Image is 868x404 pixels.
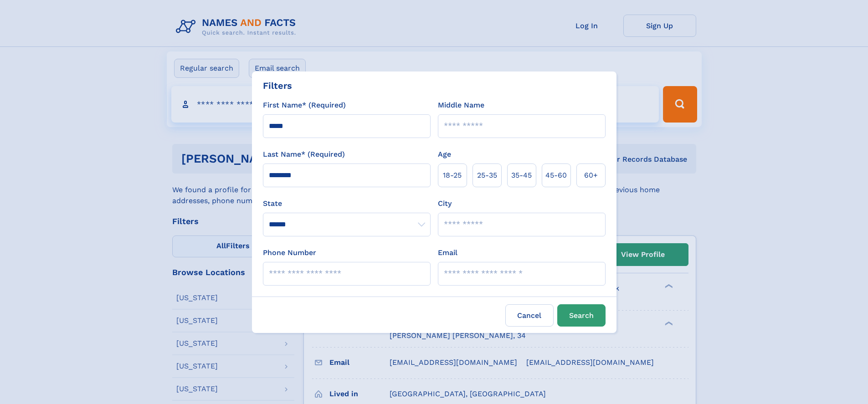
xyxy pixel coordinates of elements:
[438,247,457,258] label: Email
[438,100,484,111] label: Middle Name
[443,170,462,181] span: 18‑25
[263,79,292,92] div: Filters
[438,149,451,160] label: Age
[545,170,567,181] span: 45‑60
[263,247,316,258] label: Phone Number
[511,170,532,181] span: 35‑45
[505,304,554,327] label: Cancel
[477,170,497,181] span: 25‑35
[438,198,452,209] label: City
[263,198,431,209] label: State
[557,304,606,327] button: Search
[263,100,346,111] label: First Name* (Required)
[584,170,598,181] span: 60+
[263,149,345,160] label: Last Name* (Required)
